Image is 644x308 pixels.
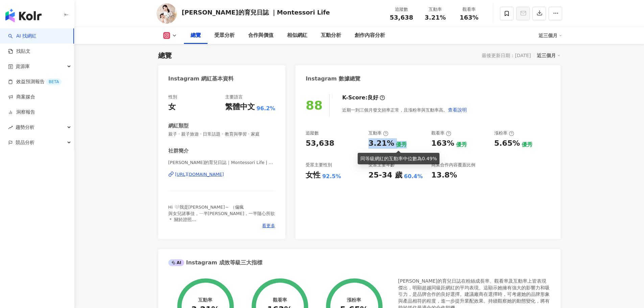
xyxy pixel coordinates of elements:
[425,14,446,21] span: 3.21%
[423,6,448,13] div: 互動率
[16,120,34,135] span: 趨勢分析
[390,14,413,21] span: 53,638
[342,103,467,117] div: 近期一到三個月發文頻率正常，且漲粉率與互動率高。
[198,297,212,303] div: 互動率
[321,31,341,40] div: 互動分析
[306,162,332,168] div: 受眾主要性別
[460,14,479,21] span: 163%
[8,109,35,116] a: 洞察報告
[539,30,562,41] div: 近三個月
[16,59,30,74] span: 資源庫
[168,122,189,129] div: 網紅類型
[168,259,185,266] div: AI
[225,94,243,100] div: 主要語言
[368,130,388,136] div: 互動率
[287,31,307,40] div: 相似網紅
[168,75,234,82] div: Instagram 網紅基本資料
[368,162,395,168] div: 受眾主要年齡
[431,162,475,168] div: 商業合作內容覆蓋比例
[537,51,560,60] div: 近三個月
[168,259,262,266] div: Instagram 成效等級三大指標
[494,138,520,149] div: 5.65%
[448,103,467,117] button: 查看說明
[431,170,457,181] div: 13.8%
[456,141,467,148] div: 優秀
[306,75,360,82] div: Instagram 數據總覽
[168,94,177,100] div: 性別
[5,9,42,22] img: logo
[306,170,320,181] div: 女性
[396,141,407,148] div: 優秀
[306,98,323,112] div: 88
[368,170,402,181] div: 25-34 歲
[389,6,414,13] div: 追蹤數
[522,141,532,148] div: 優秀
[168,171,276,177] a: [URL][DOMAIN_NAME]
[168,131,276,137] span: 親子 · 親子旅遊 · 日常話題 · 教育與學習 · 家庭
[306,130,319,136] div: 追蹤數
[322,173,341,180] div: 92.5%
[158,51,172,60] div: 總覽
[355,31,385,40] div: 創作內容分析
[347,297,361,303] div: 漲粉率
[306,138,334,149] div: 53,638
[360,155,437,162] div: 同等級網紅的互動率中位數為
[257,105,276,112] span: 96.2%
[404,173,423,180] div: 60.4%
[431,138,454,149] div: 163%
[262,223,275,229] span: 看更多
[16,135,34,150] span: 競品分析
[482,53,531,58] div: 最後更新日期：[DATE]
[182,8,330,17] div: [PERSON_NAME]的育兒日誌 ｜Montessori Life
[456,6,482,13] div: 觀看率
[168,147,189,155] div: 社群簡介
[448,107,467,113] span: 查看說明
[367,94,378,101] div: 良好
[191,31,201,40] div: 總覽
[8,78,62,85] a: 效益預測報告BETA
[225,102,255,112] div: 繁體中文
[342,94,385,101] div: K-Score :
[8,125,13,130] span: rise
[422,156,437,161] span: 0.49%
[273,297,287,303] div: 觀看率
[248,31,273,40] div: 合作與價值
[214,31,235,40] div: 受眾分析
[431,130,451,136] div: 觀看率
[175,171,224,177] div: [URL][DOMAIN_NAME]
[494,130,514,136] div: 漲粉率
[8,48,30,55] a: 找貼文
[8,94,35,100] a: 商案媒合
[157,3,177,24] img: KOL Avatar
[168,102,176,112] div: 女
[168,160,276,166] span: [PERSON_NAME]的育兒日誌｜Montessori Life | montessorilifeda
[168,205,275,240] span: Hi 🤍我是[PERSON_NAME]～ （偏瘋 與女兒諸事佳，ㄧ半[PERSON_NAME]，一半隨心所欲 ＊ 關於證照 國際AMI 0-3主教、AMI3-6主教 國內[PERSON_NAME...
[8,33,37,40] a: searchAI 找網紅
[368,138,394,149] div: 3.21%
